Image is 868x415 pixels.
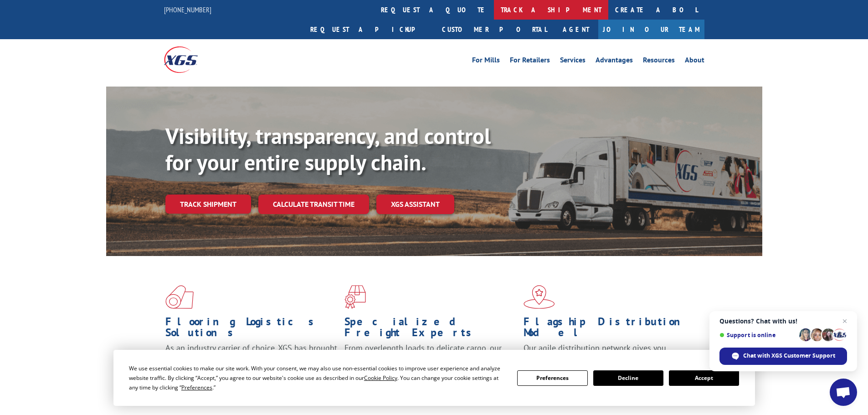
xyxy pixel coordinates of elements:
button: Preferences [517,370,587,386]
div: Open chat [830,379,857,406]
div: Chat with XGS Customer Support [719,348,847,365]
a: Services [560,56,586,67]
span: Questions? Chat with us! [719,318,847,325]
img: xgs-icon-total-supply-chain-intelligence-red [165,285,194,309]
span: Preferences [181,384,212,391]
span: Chat with XGS Customer Support [743,352,835,360]
span: Cookie Policy [364,374,397,382]
a: For Retailers [510,56,550,67]
span: Close chat [839,316,850,327]
a: Agent [554,20,598,39]
img: xgs-icon-flagship-distribution-model-red [524,285,555,309]
img: xgs-icon-focused-on-flooring-red [344,285,366,309]
a: Track shipment [165,195,251,214]
b: Visibility, transparency, and control for your entire supply chain. [165,122,491,176]
h1: Flooring Logistics Solutions [165,316,338,343]
h1: Flagship Distribution Model [524,316,696,343]
h1: Specialized Freight Experts [344,316,517,343]
a: Calculate transit time [258,195,369,214]
a: Join Our Team [598,20,704,39]
div: Cookie Consent Prompt [113,350,755,406]
button: Decline [593,370,663,386]
div: We use essential cookies to make our site work. With your consent, we may also use non-essential ... [129,364,506,392]
span: Our agile distribution network gives you nationwide inventory management on demand. [524,343,691,364]
span: As an industry carrier of choice, XGS has brought innovation and dedication to flooring logistics... [165,343,337,375]
a: [PHONE_NUMBER] [164,5,211,14]
a: Customer Portal [435,20,554,39]
p: From overlength loads to delicate cargo, our experienced staff knows the best way to move your fr... [344,343,517,383]
a: XGS ASSISTANT [376,195,454,214]
a: Resources [643,56,675,67]
a: For Mills [472,56,500,67]
a: Request a pickup [303,20,435,39]
button: Accept [669,370,739,386]
a: Advantages [596,56,633,67]
a: About [685,56,704,67]
span: Support is online [719,332,796,338]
